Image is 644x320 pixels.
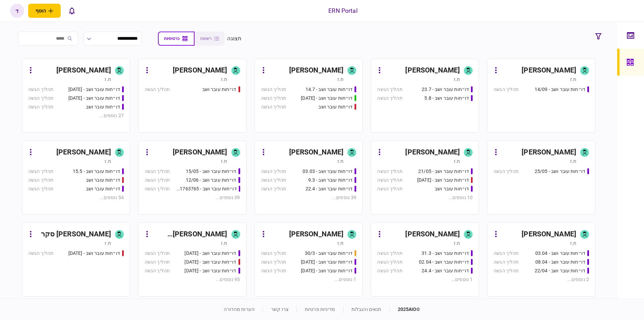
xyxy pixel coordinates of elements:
div: ת.ז [570,158,576,165]
div: דו״חות עובר ושב - 25.06.25 [68,86,120,93]
div: דו״חות עובר ושב - 02/09/25 [301,267,353,274]
div: ת.ז [454,240,460,246]
div: [PERSON_NAME] [56,65,111,76]
div: 27 נוספים ... [28,112,124,119]
div: תהליך הגשה [28,103,53,110]
div: תהליך הגשה [261,168,286,175]
button: פתח תפריט להוספת לקוח [28,4,61,18]
div: תהליך הגשה [261,177,286,184]
div: 39 נוספים ... [145,194,240,201]
a: [PERSON_NAME]ת.זדו״חות עובר ושב - 15/05תהליך הגשהדו״חות עובר ושב - 12/06תהליך הגשהדו״חות עובר ושב... [138,141,247,215]
div: דו״חות עובר ושב - 14/09 [535,86,585,93]
div: תהליך הגשה [28,185,53,192]
div: תהליך הגשה [377,168,402,175]
div: ת.ז [337,240,343,246]
div: דו״חות עובר ושב - 15.5 [73,168,120,175]
div: תהליך הגשה [261,185,286,192]
a: [PERSON_NAME]ת.זדו״חות עובר ושבתהליך הגשה [138,59,247,133]
div: תהליך הגשה [261,259,286,266]
div: תהליך הגשה [261,95,286,102]
div: תהליך הגשה [145,177,170,184]
a: [PERSON_NAME]ת.זדו״חות עובר ושב - 14/09תהליך הגשה [487,59,595,133]
div: דו״חות עובר ושב - 15/05 [186,168,236,175]
a: [PERSON_NAME]ת.זדו״חות עובר ושב - 23.7תהליך הגשהדו״חות עובר ושב - 5.8תהליך הגשה [371,59,479,133]
div: [PERSON_NAME] [405,229,460,240]
div: דו״חות עובר ושב - 03.03 [303,168,353,175]
div: ת.ז [454,76,460,83]
div: תהליך הגשה [28,168,53,175]
a: [PERSON_NAME]ת.זדו״חות עובר ושב - 31.3תהליך הגשהדו״חות עובר ושב - 02.04תהליך הגשהדו״חות עובר ושב ... [371,223,479,296]
div: ת.ז [570,240,576,246]
div: 54 נוספים ... [28,194,124,201]
button: כרטיסיות [158,32,195,46]
div: [PERSON_NAME] [289,229,344,240]
div: [PERSON_NAME] [173,65,227,76]
div: ת.ז [221,158,227,165]
div: 1 נוספים ... [377,276,473,283]
div: תהליך הגשה [493,86,519,93]
a: [PERSON_NAME]ת.זדו״חות עובר ושב - 25/05תהליך הגשה [487,141,595,215]
div: דו״חות עובר ושב - 22/04 [535,267,585,274]
div: [PERSON_NAME] [173,147,227,158]
div: תהליך הגשה [493,168,519,175]
div: דו״חות עובר ושב - 21/05 [418,168,469,175]
span: כרטיסיות [164,36,179,41]
div: דו״חות עובר ושב - 9.3 [308,177,353,184]
button: פתח רשימת התראות [65,4,79,18]
div: תהליך הגשה [377,95,402,102]
div: דו״חות עובר ושב - 24.4 [422,267,469,274]
div: ת.ז [105,158,111,165]
div: דו״חות עובר ושב [202,86,236,93]
div: תהליך הגשה [377,259,402,266]
div: ת.ז [337,158,343,165]
a: [PERSON_NAME]ת.זדו״חות עובר ושב - 30/3תהליך הגשהדו״חות עובר ושב - 31.08.25תהליך הגשהדו״חות עובר ו... [255,223,363,296]
div: דו״חות עובר ושב - 25/05 [535,168,585,175]
div: דו״חות עובר ושב - 02.04 [419,259,469,266]
div: ת.ז [454,158,460,165]
span: רשימה [200,36,212,41]
div: דו״חות עובר ושב - 5.8 [424,95,469,102]
div: דו״חות עובר ושב - 511763765 18/06 [176,185,236,192]
div: דו״חות עובר ושב - 26.06.25 [68,95,120,102]
a: [PERSON_NAME]ת.זדו״חות עובר ושב - 25.06.25תהליך הגשהדו״חות עובר ושב - 26.06.25תהליך הגשהדו״חות עו... [22,59,130,133]
div: תהליך הגשה [377,250,402,257]
div: [PERSON_NAME] [522,65,576,76]
div: תהליך הגשה [28,86,53,93]
a: [PERSON_NAME]ת.זדו״חות עובר ושב - 15.5תהליך הגשהדו״חות עובר ושבתהליך הגשהדו״חות עובר ושבתהליך הגש... [22,141,130,215]
div: תהליך הגשה [28,177,53,184]
div: 2 נוספים ... [493,276,589,283]
div: דו״חות עובר ושב - 14.7 [306,86,353,93]
button: ד [10,4,24,18]
div: תהליך הגשה [145,259,170,266]
div: תהליך הגשה [145,250,170,257]
div: ת.ז [337,76,343,83]
div: דו״חות עובר ושב - 22.4 [306,185,353,192]
div: ת.ז [221,76,227,83]
div: 10 נוספים ... [377,194,473,201]
div: תהליך הגשה [261,86,286,93]
div: [PERSON_NAME] [56,147,111,158]
div: דו״חות עובר ושב - 31.3 [422,250,469,257]
div: [PERSON_NAME] [522,147,576,158]
div: תהליך הגשה [377,177,402,184]
div: [PERSON_NAME] [PERSON_NAME] [152,229,227,240]
div: דו״חות עובר ושב [86,177,120,184]
div: דו״חות עובר ושב - 03/06/25 [417,177,469,184]
div: תהליך הגשה [28,95,53,102]
div: דו״חות עובר ושב - 19/03/2025 [184,250,236,257]
div: דו״חות עובר ושב [86,103,120,110]
div: תהליך הגשה [261,267,286,274]
div: דו״חות עובר ושב - 15.07.25 [301,95,353,102]
div: דו״חות עובר ושב - 08.04 [535,259,585,266]
div: תהליך הגשה [493,259,519,266]
div: תהליך הגשה [377,185,402,192]
div: תהליך הגשה [493,250,519,257]
div: תהליך הגשה [145,86,170,93]
div: [PERSON_NAME] [405,147,460,158]
div: [PERSON_NAME] [405,65,460,76]
div: תהליך הגשה [261,250,286,257]
div: דו״חות עובר ושב - 31.08.25 [301,259,353,266]
div: תהליך הגשה [377,86,402,93]
div: תהליך הגשה [145,185,170,192]
a: צרו קשר [271,307,288,312]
